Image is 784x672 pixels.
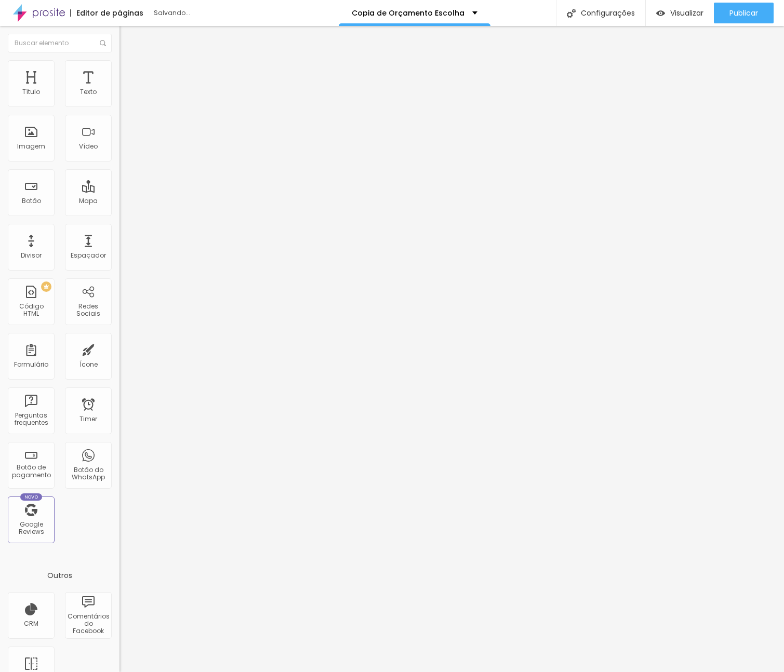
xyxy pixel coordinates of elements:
[24,620,38,627] div: CRM
[79,197,98,205] div: Mapa
[10,303,51,318] div: Código HTML
[17,143,45,150] div: Imagem
[100,40,106,46] img: Icone
[670,9,703,17] span: Visualizar
[80,88,97,96] div: Texto
[20,493,43,501] div: Novo
[79,143,98,150] div: Vídeo
[646,3,714,23] button: Visualizar
[567,9,576,18] img: Icone
[729,9,758,17] span: Publicar
[10,464,51,479] div: Botão de pagamento
[71,252,106,259] div: Espaçador
[10,521,51,536] div: Google Reviews
[22,197,41,205] div: Botão
[8,34,112,52] input: Buscar elemento
[68,303,109,318] div: Redes Sociais
[70,9,143,17] div: Editor de páginas
[79,361,98,368] div: Ícone
[656,9,665,18] img: view-1.svg
[68,466,109,481] div: Botão do WhatsApp
[119,26,784,672] iframe: Editor
[352,9,464,17] p: Copia de Orçamento Escolha
[79,415,97,423] div: Timer
[68,613,109,635] div: Comentários do Facebook
[10,412,51,427] div: Perguntas frequentes
[22,88,40,96] div: Título
[14,361,48,368] div: Formulário
[154,10,273,16] div: Salvando...
[21,252,42,259] div: Divisor
[714,3,774,23] button: Publicar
